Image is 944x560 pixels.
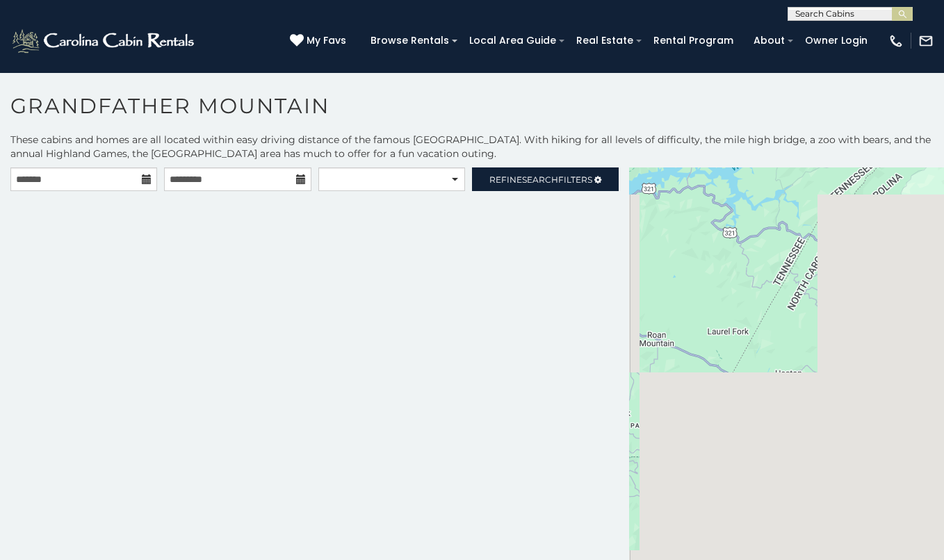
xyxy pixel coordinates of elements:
a: Browse Rentals [364,30,456,51]
img: phone-regular-white.png [888,33,904,49]
img: White-1-2.png [10,27,198,55]
a: Rental Program [646,30,740,51]
span: My Favs [307,33,346,48]
a: My Favs [290,33,350,49]
a: Local Area Guide [462,30,563,51]
img: mail-regular-white.png [918,33,934,49]
a: About [747,30,792,51]
span: Search [522,174,558,185]
a: Owner Login [798,30,874,51]
span: Refine Filters [489,174,592,185]
a: Real Estate [569,30,640,51]
a: RefineSearchFilters [472,167,619,191]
